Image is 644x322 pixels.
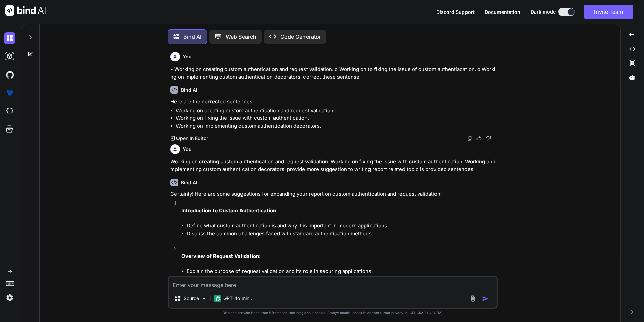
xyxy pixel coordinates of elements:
[226,33,256,41] p: Web Search
[176,114,496,122] li: Working on fixing the issue with custom authentication.
[181,252,496,260] p: :
[187,268,496,275] li: Explain the purpose of request validation and its role in securing applications.
[181,179,197,186] h6: Bind AI
[170,158,496,173] p: Working on creating custom authentication and request validation. Working on fixing the issue wit...
[467,136,472,141] img: copy
[201,296,207,301] img: Pick Models
[482,295,489,302] img: icon
[4,51,15,62] img: darkAi-studio
[176,135,208,142] p: Open in Editor
[469,295,477,302] img: attachment
[4,69,15,80] img: githubDark
[183,33,201,41] p: Bind AI
[223,295,252,302] p: GPT-4o min..
[214,295,221,302] img: GPT-4o mini
[170,65,496,81] p: • Working on creating custom authentication and request validation. o Working on to fixing the is...
[176,122,496,130] li: Working on implementing custom authentication decorators.
[187,230,496,238] li: Discuss the common challenges faced with standard authentication methods.
[181,87,197,93] h6: Bind AI
[4,87,15,99] img: premium
[183,53,192,60] h6: You
[170,98,496,106] p: Here are the corrected sentences:
[4,32,15,44] img: darkChat
[187,222,496,230] li: Define what custom authentication is and why it is important in modern applications.
[181,207,276,214] strong: Introduction to Custom Authentication
[485,9,520,15] span: Documentation
[168,310,498,315] p: Bind can provide inaccurate information, including about people. Always double-check its answers....
[4,105,15,117] img: cloudideIcon
[584,5,633,19] button: Invite Team
[486,136,491,141] img: dislike
[436,9,475,15] span: Discord Support
[485,8,520,16] button: Documentation
[5,5,46,16] img: Bind AI
[280,33,321,41] p: Code Generator
[170,190,496,198] p: Certainly! Here are some suggestions for expanding your report on custom authentication and reque...
[436,8,475,16] button: Discord Support
[4,292,15,303] img: settings
[476,136,482,141] img: like
[183,146,192,153] h6: You
[184,295,199,302] p: Source
[176,107,496,115] li: Working on creating custom authentication and request validation.
[181,207,496,215] p: :
[187,275,496,283] li: Highlight the potential risks of not implementing proper request validation.
[181,253,259,259] strong: Overview of Request Validation
[530,8,556,15] span: Dark mode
